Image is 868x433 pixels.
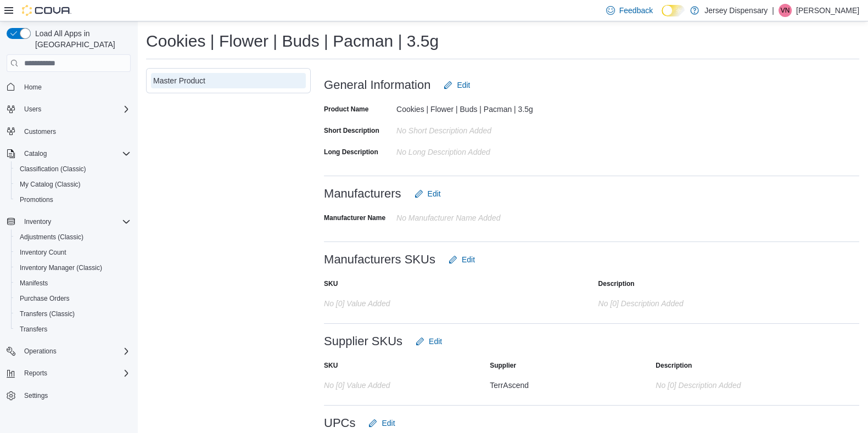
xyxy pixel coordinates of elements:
span: Purchase Orders [15,292,131,305]
label: Product Name [324,105,368,114]
span: Manifests [15,277,131,290]
a: My Catalog (Classic) [15,178,85,191]
button: Transfers [11,322,135,337]
span: Edit [462,254,475,265]
button: Transfers (Classic) [11,306,135,322]
a: Purchase Orders [15,292,74,305]
a: Transfers (Classic) [15,307,79,320]
a: Customers [20,125,60,138]
a: Inventory Count [15,246,71,259]
h3: Manufacturers SKUs [324,253,435,266]
label: Manufacturer Name [324,213,385,222]
button: Customers [2,123,135,139]
span: Catalog [24,149,47,158]
h1: Cookies | Flower | Buds | Pacman | 3.5g [146,30,439,52]
h3: Supplier SKUs [324,335,402,348]
label: SKU [324,279,338,288]
span: Inventory [20,215,131,228]
span: Transfers [15,323,131,336]
button: Catalog [2,146,135,161]
p: [PERSON_NAME] [796,4,859,17]
button: Home [2,78,135,94]
span: My Catalog (Classic) [15,178,131,191]
button: Reports [20,367,52,380]
div: No [0] value added [324,376,477,390]
a: Inventory Manager (Classic) [15,261,107,274]
span: Adjustments (Classic) [20,233,83,241]
span: Promotions [15,193,131,206]
p: | [772,4,774,17]
button: Classification (Classic) [11,161,135,177]
span: Users [20,103,131,116]
span: Operations [20,345,131,358]
span: VN [781,4,790,17]
span: Operations [24,347,57,356]
button: Users [2,102,135,117]
a: Classification (Classic) [15,162,91,176]
div: No [0] description added [656,376,835,390]
span: Classification (Classic) [20,165,86,173]
button: Inventory [20,215,55,228]
a: Promotions [15,193,58,206]
span: Transfers [20,325,47,334]
span: Home [20,80,131,93]
label: Supplier [490,361,516,370]
label: Description [598,279,635,288]
div: Cookies | Flower | Buds | Pacman | 3.5g [396,100,544,114]
p: Jersey Dispensary [704,4,768,17]
span: Users [24,105,41,114]
button: Users [20,103,46,116]
span: Adjustments (Classic) [15,230,131,244]
button: Reports [2,365,135,381]
div: No [0] description added [598,295,818,308]
h3: UPCs [324,417,355,430]
button: Inventory Count [11,245,135,260]
span: Manifests [20,279,48,288]
span: Inventory Manager (Classic) [15,261,131,274]
span: My Catalog (Classic) [20,180,81,189]
button: My Catalog (Classic) [11,177,135,192]
h3: General Information [324,78,430,92]
button: Adjustments (Classic) [11,229,135,245]
a: Adjustments (Classic) [15,230,88,244]
a: Transfers [15,323,52,336]
button: Purchase Orders [11,291,135,306]
span: Settings [20,389,131,402]
div: TerrAscend [490,376,642,390]
button: Edit [411,330,446,352]
button: Inventory Manager (Classic) [11,260,135,275]
span: Purchase Orders [20,294,70,303]
label: SKU [324,361,338,370]
button: Settings [2,387,135,403]
div: No Long Description added [396,143,544,156]
input: Dark Mode [662,5,685,16]
a: Manifests [15,277,52,290]
span: Settings [24,391,48,400]
div: Master Product [153,75,304,86]
span: Inventory Count [20,248,66,257]
button: Promotions [11,192,135,207]
label: Short Description [324,126,379,135]
nav: Complex example [7,74,131,432]
h3: Manufacturers [324,187,401,200]
span: Transfers (Classic) [20,310,75,318]
button: Add row [848,376,859,390]
span: Classification (Classic) [15,162,131,176]
span: Promotions [20,195,53,204]
span: Reports [24,369,47,378]
label: Long Description [324,148,378,156]
span: Dark Mode [662,16,662,17]
span: Edit [429,336,442,347]
button: Inventory [2,214,135,229]
span: Home [24,83,42,92]
button: Operations [2,344,135,359]
img: Cova [22,5,71,16]
button: Catalog [20,147,51,160]
div: No Manufacturer Name Added [396,209,544,222]
button: Edit [444,249,479,271]
span: Edit [428,188,441,199]
span: Transfers (Classic) [15,307,131,320]
span: Catalog [20,147,131,160]
span: Feedback [619,5,653,16]
span: Inventory [24,217,51,226]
